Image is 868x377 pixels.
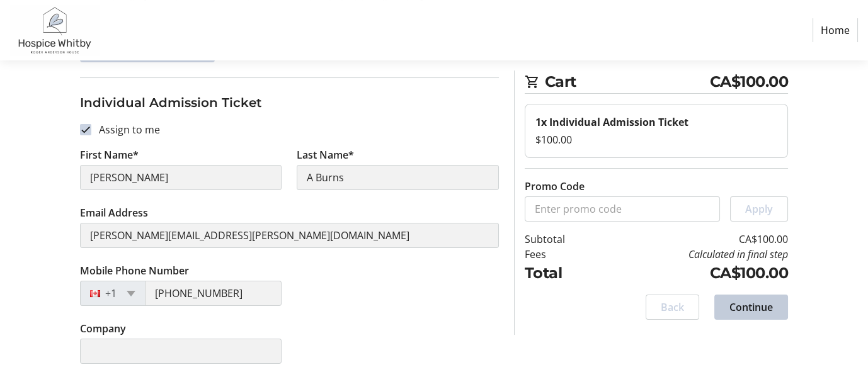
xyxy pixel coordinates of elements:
[710,70,789,93] span: CA$100.00
[600,232,788,247] td: CA$100.00
[525,232,601,247] td: Subtotal
[297,147,354,162] label: Last Name*
[729,300,773,315] span: Continue
[80,93,499,112] h3: Individual Admission Ticket
[145,281,282,306] input: (506) 234-5678
[525,179,585,194] label: Promo Code
[80,147,139,162] label: First Name*
[525,196,720,222] input: Enter promo code
[80,321,126,336] label: Company
[600,262,788,284] td: CA$100.00
[730,196,788,222] button: Apply
[80,205,148,220] label: Email Address
[545,70,710,93] span: Cart
[80,37,215,62] button: Skip Assigning Tickets
[535,132,777,147] div: $100.00
[600,247,788,262] td: Calculated in final step
[714,295,788,320] button: Continue
[10,5,100,55] img: Hospice Whitby's Logo
[661,300,684,315] span: Back
[646,295,699,320] button: Back
[80,263,189,278] label: Mobile Phone Number
[91,122,160,137] label: Assign to me
[813,18,858,42] a: Home
[525,247,601,262] td: Fees
[525,262,601,284] td: Total
[745,201,773,217] span: Apply
[535,115,688,129] strong: 1x Individual Admission Ticket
